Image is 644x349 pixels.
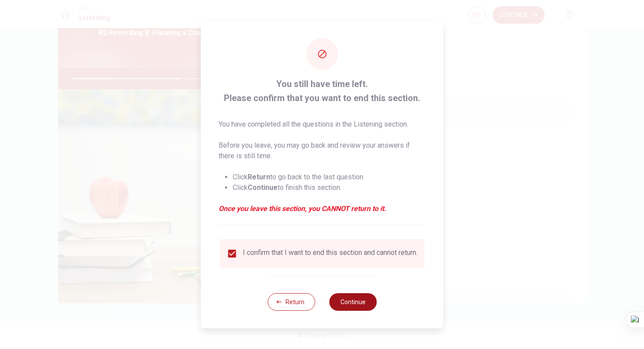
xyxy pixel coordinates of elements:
[267,293,315,311] button: Return
[233,172,426,182] li: Click to go back to the last question
[219,204,426,214] em: Once you leave this section, you CANNOT return to it.
[219,77,426,105] span: You still have time left. Please confirm that you want to end this section.
[233,182,426,193] li: Click to finish this section.
[329,293,377,311] button: Continue
[243,248,417,259] div: I confirm that I want to end this section and cannot return.
[248,173,270,181] strong: Return
[219,140,426,161] p: Before you leave, you may go back and review your answers if there is still time.
[219,119,426,130] p: You have completed all the questions in the Listening section.
[248,183,278,192] strong: Continue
